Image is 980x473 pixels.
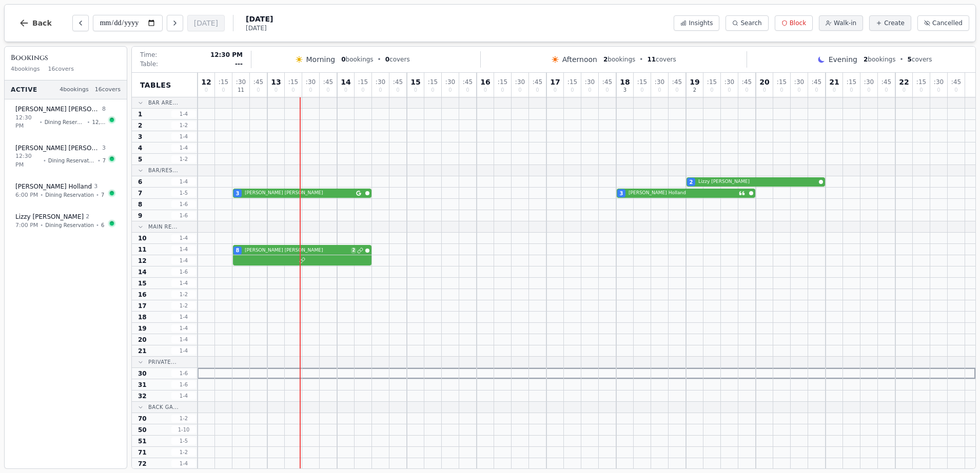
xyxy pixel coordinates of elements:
[138,426,147,434] span: 50
[148,223,178,231] span: Main Re...
[138,245,147,254] span: 11
[466,88,469,93] span: 0
[850,88,853,93] span: 0
[101,221,104,229] span: 6
[554,88,557,93] span: 0
[15,191,38,200] span: 6:00 PM
[138,415,147,423] span: 70
[11,53,121,63] h3: Bookings
[323,79,333,85] span: : 45
[567,79,577,85] span: : 15
[864,79,874,85] span: : 30
[138,336,147,344] span: 20
[171,279,196,287] span: 1 - 4
[210,51,243,59] span: 12:30 PM
[138,369,147,378] span: 30
[639,55,643,64] span: •
[138,347,147,355] span: 21
[171,347,196,355] span: 1 - 4
[45,191,94,199] span: Dining Reservation
[103,157,106,164] span: 7
[647,55,676,64] span: covers
[45,118,85,126] span: Dining Reservation
[171,381,196,388] span: 1 - 6
[932,19,963,27] span: Cancelled
[9,207,123,235] button: Lizzy [PERSON_NAME]27:00 PM•Dining Reservation•6
[603,56,607,63] span: 2
[728,88,731,93] span: 0
[620,190,623,197] span: 3
[431,88,434,93] span: 0
[11,86,37,94] span: Active
[794,79,804,85] span: : 30
[148,358,177,366] span: Private...
[9,138,123,175] button: [PERSON_NAME] [PERSON_NAME]312:30 PM•Dining Reservation•7
[647,56,656,63] span: 11
[867,88,870,93] span: 0
[739,190,745,196] svg: Customer message
[445,79,455,85] span: : 30
[908,55,932,64] span: covers
[763,88,766,93] span: 0
[86,213,89,221] span: 2
[414,88,417,93] span: 0
[410,78,420,86] span: 15
[884,19,905,27] span: Create
[60,86,89,94] span: 4 bookings
[171,336,196,343] span: 1 - 4
[15,152,41,169] span: 12:30 PM
[138,212,142,220] span: 9
[698,178,817,186] span: Lizzy [PERSON_NAME]
[171,437,196,445] span: 1 - 5
[571,88,574,93] span: 0
[171,234,196,242] span: 1 - 4
[777,79,787,85] span: : 15
[498,79,507,85] span: : 15
[275,88,278,93] span: 0
[171,415,196,422] span: 1 - 2
[834,19,856,27] span: Walk-in
[171,155,196,163] span: 1 - 2
[780,88,783,93] span: 0
[15,182,92,191] span: [PERSON_NAME] Holland
[102,105,106,114] span: 8
[140,60,158,68] span: Table:
[138,189,142,197] span: 7
[187,15,225,31] button: [DATE]
[222,88,225,93] span: 0
[707,79,717,85] span: : 15
[15,114,37,131] span: 12:30 PM
[515,79,525,85] span: : 30
[637,79,647,85] span: : 15
[140,80,171,90] span: Tables
[588,88,591,93] span: 0
[171,302,196,310] span: 1 - 2
[138,110,142,118] span: 1
[138,144,142,152] span: 4
[341,56,345,63] span: 0
[864,55,895,64] span: bookings
[138,178,142,186] span: 6
[689,19,713,27] span: Insights
[675,88,678,93] span: 0
[43,157,46,164] span: •
[501,88,504,93] span: 0
[341,55,373,64] span: bookings
[672,79,682,85] span: : 45
[917,15,969,31] button: Cancelled
[480,78,490,86] span: 16
[15,105,100,113] span: [PERSON_NAME] [PERSON_NAME]
[138,381,147,389] span: 31
[171,448,196,456] span: 1 - 2
[246,24,273,32] span: [DATE]
[171,324,196,332] span: 1 - 4
[138,437,147,445] span: 51
[96,221,99,229] span: •
[690,178,693,186] span: 2
[484,88,487,93] span: 0
[171,245,196,253] span: 1 - 4
[385,55,410,64] span: covers
[96,191,99,199] span: •
[32,19,52,27] span: Back
[171,133,196,140] span: 1 - 4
